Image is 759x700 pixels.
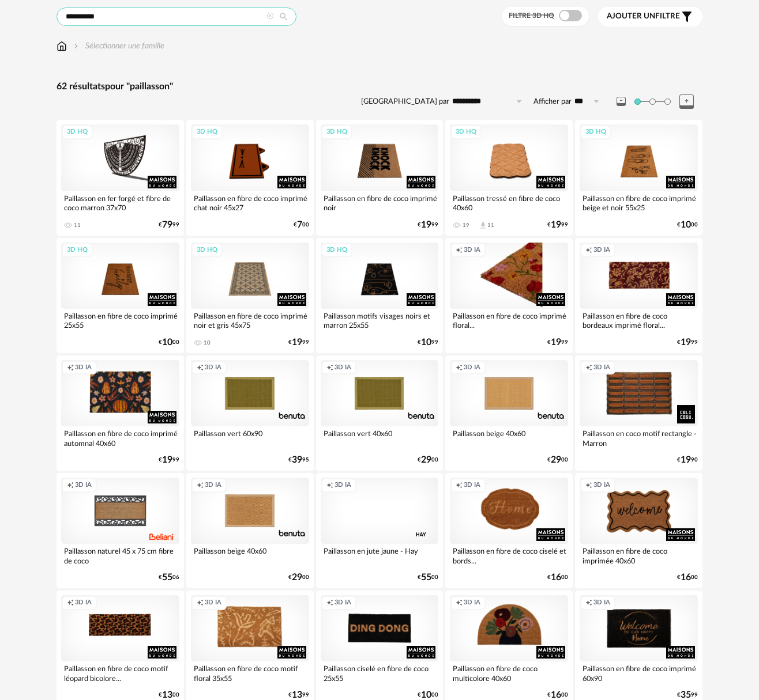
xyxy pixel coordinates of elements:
span: 3D IA [464,481,480,490]
span: 19 [162,456,172,464]
div: Paillasson en fibre de coco imprimé noir et gris 45x75 [191,309,309,332]
span: Creation icon [326,364,333,372]
div: € 00 [547,456,568,464]
span: 3D IA [75,481,92,490]
span: Creation icon [585,364,592,372]
div: Paillasson naturel 45 x 75 cm fibre de coco [61,544,179,567]
a: Creation icon 3D IA Paillasson en fibre de coco imprimé automnal 40x60 €1999 [57,355,184,471]
span: 55 [162,574,172,581]
span: 19 [551,221,561,229]
div: € 00 [418,691,438,699]
div: € 00 [294,221,309,229]
a: 3D HQ Paillasson en fibre de coco imprimé noir et gris 45x75 10 €1999 [186,238,314,353]
div: € 99 [288,339,309,346]
span: Creation icon [585,481,592,490]
span: 3D IA [205,599,221,607]
span: 79 [162,221,172,229]
div: 3D HQ [62,125,93,139]
span: 7 [297,221,302,229]
div: 3D HQ [321,243,352,258]
div: Paillasson en fibre de coco ciselé et bords... [450,544,568,567]
div: € 99 [547,339,568,346]
div: Paillasson en fibre de coco motif léopard bicolore... [61,661,179,684]
div: Paillasson en fibre de coco imprimé chat noir 45x27 [191,191,309,214]
div: € 00 [418,574,438,581]
div: 11 [487,222,494,229]
span: 10 [421,691,431,699]
div: Paillasson beige 40x60 [191,544,309,567]
div: € 99 [418,339,438,346]
span: Creation icon [456,364,463,372]
div: € 99 [547,221,568,229]
div: Paillasson en fibre de coco multicolore 40x60 [450,661,568,684]
div: Paillasson en fibre de coco imprimé automnal 40x60 [61,426,179,449]
div: Paillasson en coco motif rectangle - Marron [580,426,698,449]
a: 3D HQ Paillasson en fibre de coco imprimé chat noir 45x27 €700 [186,120,314,235]
span: 35 [681,691,691,699]
span: 29 [292,574,302,581]
a: Creation icon 3D IA Paillasson vert 40x60 €2900 [316,355,444,471]
a: Creation icon 3D IA Paillasson en coco motif rectangle - Marron €1990 [575,355,702,471]
span: Creation icon [197,599,204,607]
span: 10 [681,221,691,229]
span: filtre [607,12,680,21]
a: 3D HQ Paillasson tressé en fibre de coco 40x60 19 Download icon 11 €1999 [445,120,573,235]
span: 3D IA [205,364,221,372]
span: 16 [681,574,691,581]
div: Paillasson ciselé en fibre de coco 25x55 [321,661,439,684]
a: 3D HQ Paillasson motifs visages noirs et marron 25x55 €1099 [316,238,444,353]
div: Paillasson vert 60x90 [191,426,309,449]
span: 16 [551,691,561,699]
span: 19 [681,456,691,464]
a: 3D HQ Paillasson en fibre de coco imprimé 25x55 €1000 [57,238,184,353]
button: Ajouter unfiltre Filter icon [598,7,702,27]
div: Paillasson motifs visages noirs et marron 25x55 [321,309,439,332]
div: 3D HQ [62,243,93,258]
div: € 00 [677,221,698,229]
div: € 06 [159,574,179,581]
a: Creation icon 3D IA Paillasson en fibre de coco imprimé floral... €1999 [445,238,573,353]
span: 19 [551,339,561,346]
div: Paillasson en fibre de coco bordeaux imprimé floral... [580,309,698,332]
span: Creation icon [197,481,204,490]
div: 3D HQ [191,243,223,258]
span: 13 [292,691,302,699]
div: Paillasson vert 40x60 [321,426,439,449]
a: Creation icon 3D IA Paillasson en fibre de coco imprimée 40x60 €1600 [575,473,702,588]
span: Creation icon [326,481,333,490]
div: 3D HQ [450,125,482,139]
span: pour "paillasson" [105,82,173,91]
span: Creation icon [456,481,463,490]
div: 3D HQ [191,125,223,139]
div: € 95 [288,456,309,464]
div: € 00 [288,574,309,581]
span: 19 [681,339,691,346]
span: 29 [421,456,431,464]
div: Paillasson en fibre de coco imprimé noir [321,191,439,214]
span: 55 [421,574,431,581]
div: € 99 [677,691,698,699]
span: Download icon [479,221,487,230]
span: Creation icon [67,599,74,607]
span: 3D IA [593,246,610,255]
span: 3D IA [593,481,610,490]
div: Paillasson en fer forgé et fibre de coco marron 37x70 [61,191,179,214]
div: € 00 [159,339,179,346]
div: Sélectionner une famille [72,40,164,52]
span: Creation icon [67,364,74,372]
span: 3D IA [464,246,480,255]
div: Paillasson en fibre de coco motif floral 35x55 [191,661,309,684]
div: Paillasson en fibre de coco imprimé beige et noir 55x25 [580,191,698,214]
span: Creation icon [585,599,592,607]
div: € 00 [418,456,438,464]
div: € 00 [159,691,179,699]
a: Creation icon 3D IA Paillasson en fibre de coco bordeaux imprimé floral... €1999 [575,238,702,353]
span: Ajouter un [607,12,655,20]
div: Paillasson en jute jaune - Hay [321,544,439,567]
div: € 99 [159,221,179,229]
div: Paillasson en fibre de coco imprimé floral... [450,309,568,332]
img: svg+xml;base64,PHN2ZyB3aWR0aD0iMTYiIGhlaWdodD0iMTciIHZpZXdCb3g9IjAgMCAxNiAxNyIgZmlsbD0ibm9uZSIgeG... [57,40,67,52]
span: 3D IA [464,599,480,607]
div: 11 [74,222,81,229]
div: Paillasson tressé en fibre de coco 40x60 [450,191,568,214]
